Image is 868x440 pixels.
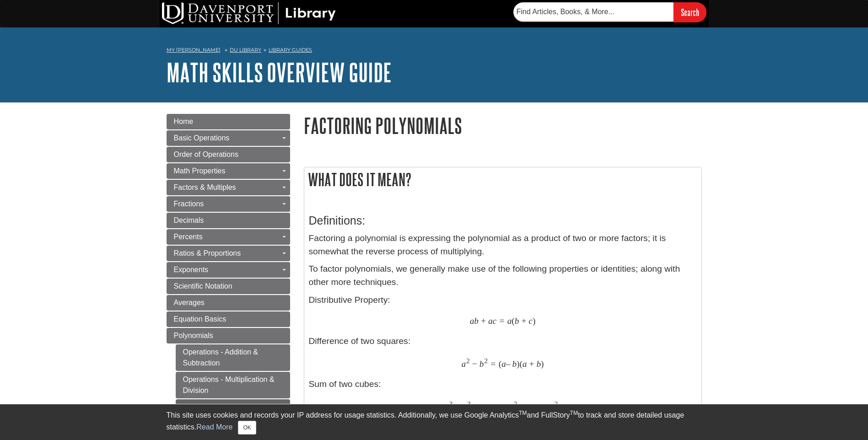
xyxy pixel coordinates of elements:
a: Math Properties [167,163,290,179]
a: Factoring Polynomials [176,399,290,415]
span: – [506,359,511,369]
input: Find Articles, Books, & More... [513,2,674,21]
span: Percents [174,233,203,241]
span: Decimals [174,216,204,224]
a: Factors & Multiples [167,180,290,195]
span: ( [519,359,522,369]
span: ) [517,359,519,369]
span: Scientific Notation [174,282,232,290]
a: Read More [196,423,232,431]
span: a [523,359,527,369]
span: a [509,402,513,412]
a: Scientific Notation [167,279,290,294]
h1: Factoring Polynomials [304,114,702,137]
span: Exponents [174,266,209,274]
span: Equation Basics [174,315,226,323]
span: + [529,359,534,369]
span: b [535,402,540,412]
span: 2 [466,357,470,365]
a: Operations - Addition & Subtraction [176,344,290,371]
a: Ratios & Proportions [167,246,290,261]
span: c [493,316,497,326]
span: a [501,359,506,369]
span: ) [558,402,561,412]
p: Factoring a polynomial is expressing the polynomial as a product of two or more factors; it is so... [309,232,697,258]
a: Library Guides [269,47,312,53]
span: − [472,359,477,369]
span: 2 [513,400,517,408]
span: 2 [555,400,558,408]
span: b [499,402,503,412]
input: Search [674,2,706,22]
span: c [528,316,533,326]
span: a [444,402,449,412]
span: ( [499,359,501,369]
span: b [537,359,541,369]
a: Basic Operations [167,130,290,146]
nav: breadcrumb [167,44,702,59]
span: b [474,316,479,326]
span: a [461,359,466,369]
sup: TM [570,410,578,416]
span: + [455,402,460,412]
span: 2 [484,357,488,365]
span: b [480,359,484,369]
a: Decimals [167,213,290,228]
form: Searches DU Library's articles, books, and more [513,2,706,22]
span: Home [174,118,194,125]
a: Operations - Multiplication & Division [176,372,290,398]
span: ) [541,359,544,369]
a: Math Skills Overview Guide [167,58,392,86]
span: a [531,402,536,412]
span: + [491,402,496,412]
img: DU Library [162,2,336,24]
span: ) [533,316,535,326]
span: = [499,316,504,326]
p: To factor polynomials, we generally make use of the following properties or identities; along wit... [309,263,697,289]
span: b [550,402,554,412]
span: b [515,316,519,326]
a: Percents [167,229,290,245]
div: This site uses cookies and records your IP address for usage statistics. Additionally, we use Goo... [167,410,702,435]
span: 3 [449,400,453,408]
span: ) [503,402,506,412]
span: Averages [174,299,205,306]
span: Fractions [174,200,204,208]
span: b [512,359,517,369]
span: ( [512,316,514,326]
h3: Definitions: [309,214,697,227]
span: b [463,402,467,412]
span: Math Properties [174,167,226,175]
span: a [485,402,489,412]
span: + [481,316,486,326]
span: = [474,402,479,412]
span: + [542,402,547,412]
span: Factors & Multiples [174,183,236,191]
sup: TM [519,410,527,416]
a: Averages [167,295,290,311]
span: Polynomials [174,332,213,339]
a: Equation Basics [167,311,290,327]
button: Close [238,421,256,435]
span: a [507,316,512,326]
p: Distributive Property: [309,294,697,307]
span: Ratios & Proportions [174,249,241,257]
span: 3 [467,400,471,408]
span: − [519,402,524,412]
span: 2 [527,402,531,412]
a: Polynomials [167,328,290,343]
a: Fractions [167,196,290,212]
a: My [PERSON_NAME] [167,46,221,54]
a: Home [167,114,290,129]
a: Exponents [167,262,290,278]
span: + [521,316,526,326]
span: a [470,316,474,326]
h2: What does it mean? [304,167,701,192]
a: Order of Operations [167,147,290,162]
span: = [491,359,496,369]
span: a [488,316,493,326]
a: DU Library [230,47,261,53]
span: Basic Operations [174,134,230,142]
span: Order of Operations [174,150,238,158]
span: ( [506,402,509,412]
